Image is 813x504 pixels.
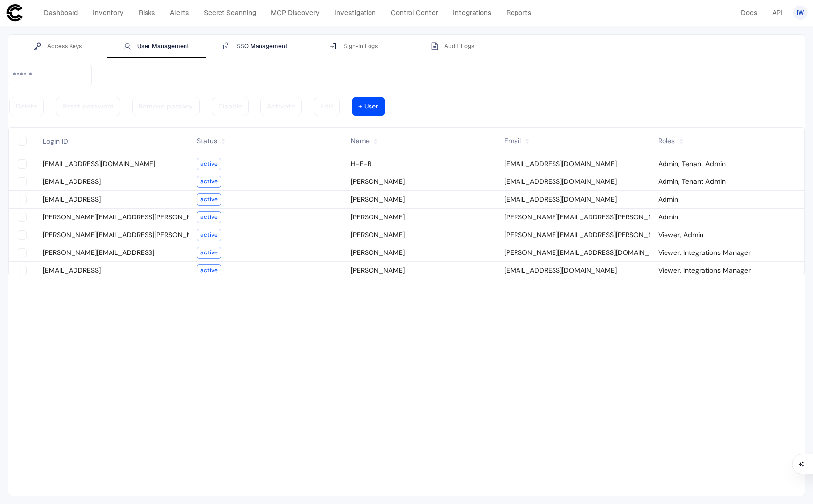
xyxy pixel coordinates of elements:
[330,6,380,20] a: Investigation
[502,6,536,20] a: Reports
[266,6,324,20] a: MCP Discovery
[793,6,807,20] button: IW
[199,6,260,20] a: Secret Scanning
[39,6,82,20] a: Dashboard
[448,6,496,20] a: Integrations
[123,42,189,50] div: User Management
[134,6,159,20] a: Risks
[431,42,474,50] div: Audit Logs
[768,6,787,20] a: API
[222,42,288,50] div: SSO Management
[88,6,128,20] a: Inventory
[737,6,762,20] a: Docs
[386,6,443,20] a: Control Center
[165,6,193,20] a: Alerts
[797,9,804,17] span: IW
[330,42,378,50] div: Sign-In Logs
[34,42,82,50] div: Access Keys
